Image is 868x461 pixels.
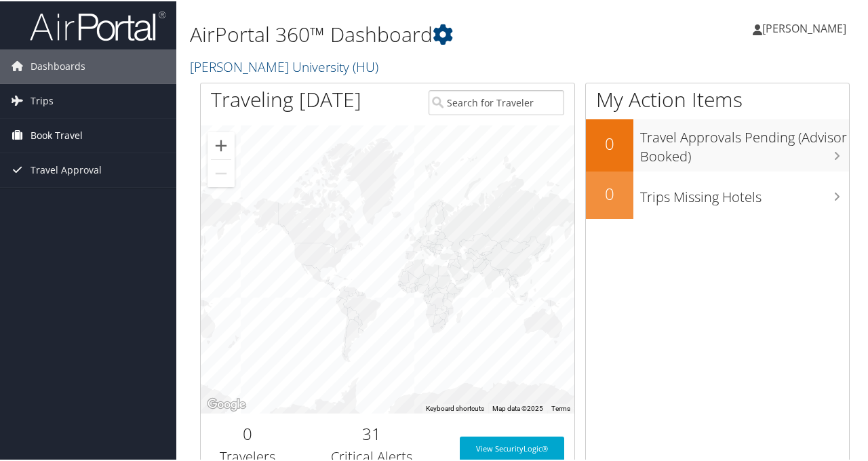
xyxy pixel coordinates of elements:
h1: Traveling [DATE] [211,84,361,113]
a: View SecurityLogic® [460,435,564,460]
button: Zoom in [208,131,235,158]
h1: AirPortal 360™ Dashboard [190,19,637,47]
button: Keyboard shortcuts [426,403,484,412]
input: Search for Traveler [429,89,564,114]
span: Map data ©2025 [492,403,543,411]
a: [PERSON_NAME] [753,7,860,47]
a: Terms (opens in new tab) [551,403,570,411]
h2: 0 [586,131,633,154]
span: Travel Approval [31,152,102,186]
span: Dashboards [31,48,85,82]
img: Google [204,395,249,412]
a: 0Trips Missing Hotels [586,170,849,218]
h1: My Action Items [586,84,849,113]
a: Open this area in Google Maps (opens a new window) [204,395,249,412]
h3: Travel Approvals Pending (Advisor Booked) [640,120,849,165]
a: 0Travel Approvals Pending (Advisor Booked) [586,118,849,170]
span: Trips [31,83,54,117]
h2: 0 [211,421,284,444]
span: Book Travel [31,117,83,151]
button: Zoom out [208,159,235,186]
img: airportal-logo.png [30,9,165,41]
a: [PERSON_NAME] University (HU) [190,56,382,75]
h2: 0 [586,181,633,204]
h2: 31 [304,421,439,444]
span: [PERSON_NAME] [762,20,846,35]
h3: Trips Missing Hotels [640,180,849,205]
